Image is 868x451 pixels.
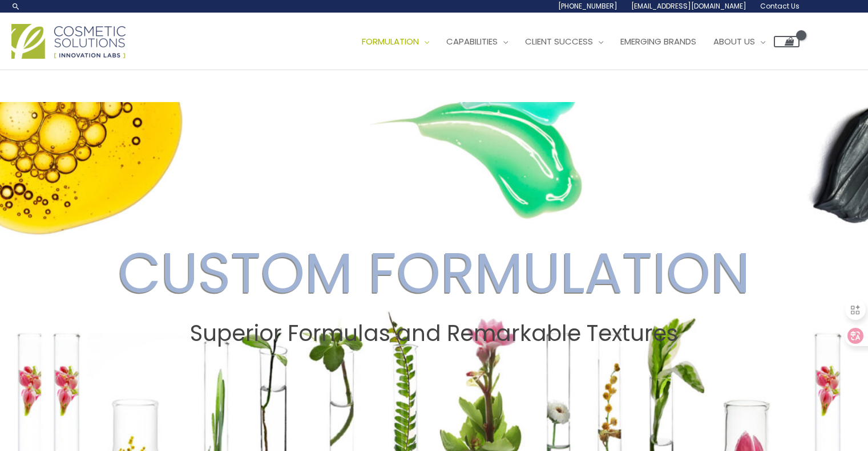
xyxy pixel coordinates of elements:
[774,36,800,47] a: View Shopping Cart, empty
[11,24,126,59] img: Cosmetic Solutions Logo
[362,35,419,47] span: Formulation
[620,35,696,47] span: Emerging Brands
[438,25,516,59] a: Capabilities
[446,35,498,47] span: Capabilities
[525,35,593,47] span: Client Success
[516,25,612,59] a: Client Success
[558,1,617,11] span: [PHONE_NUMBER]
[11,320,857,347] h2: Superior Formulas and Remarkable Textures
[345,25,800,59] nav: Site Navigation
[11,2,21,11] a: Search icon link
[760,1,800,11] span: Contact Us
[713,35,755,47] span: About Us
[11,239,857,307] h2: CUSTOM FORMULATION
[612,25,705,59] a: Emerging Brands
[353,25,438,59] a: Formulation
[631,1,746,11] span: [EMAIL_ADDRESS][DOMAIN_NAME]
[705,25,774,59] a: About Us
